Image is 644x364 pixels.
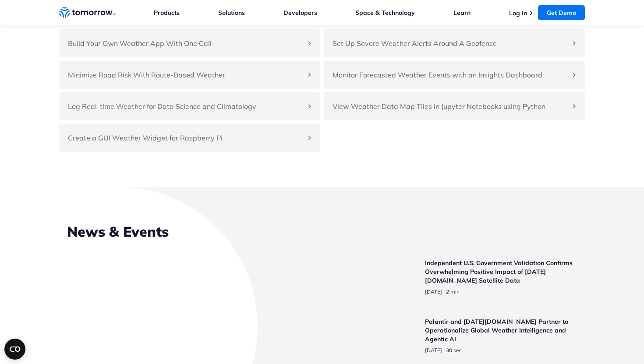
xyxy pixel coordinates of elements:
[425,288,442,295] span: publish date
[59,29,320,57] div: Build Your Own Weather App With One Call
[67,222,577,241] h2: News & Events
[509,9,527,17] a: Log In
[425,347,442,353] span: publish date
[324,92,585,120] div: View Weather Data Map Tiles in Jupyter Notebooks using Python
[333,38,567,49] h4: Set Up Severe Weather Alerts Around A Geofence
[538,5,585,20] a: Get Demo
[324,61,585,89] div: Monitor Forecasted Weather Events with an Insights Dashboard
[59,92,320,120] div: Log Real-time Weather for Data Science and Climatology
[425,259,577,285] h3: Independent U.S. Government Validation Confirms Overwhelming Positive Impact of [DATE][DOMAIN_NAM...
[68,70,303,80] h4: Minimize Road Risk With Route-Based Weather
[446,288,460,295] span: Estimated reading time
[446,347,462,353] span: Estimated reading time
[333,70,567,80] h4: Monitor Forecasted Weather Events with an Insights Dashboard
[68,133,303,143] h4: Create a GUI Weather Widget for Raspberry Pi
[59,124,320,152] div: Create a GUI Weather Widget for Raspberry Pi
[218,9,245,17] a: Solutions
[283,9,317,17] a: Developers
[59,6,116,19] a: Home link
[443,288,445,295] span: ·
[367,259,577,307] a: Read Independent U.S. Government Validation Confirms Overwhelming Positive Impact of Tomorrow.io ...
[453,9,471,17] a: Learn
[324,29,585,57] div: Set Up Severe Weather Alerts Around A Geofence
[4,339,25,360] button: Open CMP widget
[443,347,445,354] span: ·
[154,9,180,17] a: Products
[68,101,303,112] h4: Log Real-time Weather for Data Science and Climatology
[68,38,303,49] h4: Build Your Own Weather App With One Call
[425,317,577,343] h3: Palantir and [DATE][DOMAIN_NAME] Partner to Operationalize Global Weather Intelligence and Agenti...
[333,101,567,112] h4: View Weather Data Map Tiles in Jupyter Notebooks using Python
[59,61,320,89] div: Minimize Road Risk With Route-Based Weather
[355,9,415,17] a: Space & Technology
